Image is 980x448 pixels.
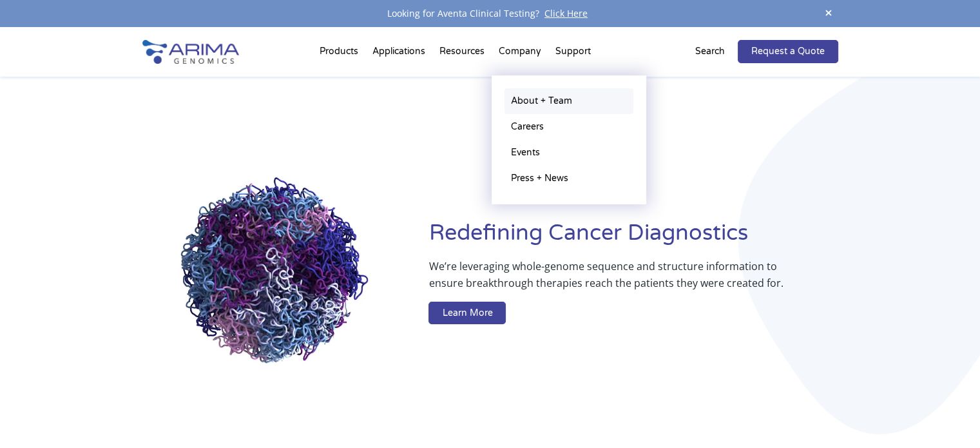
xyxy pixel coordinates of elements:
a: Press + News [504,166,633,191]
a: Events [504,140,633,166]
a: Careers [504,114,633,140]
p: Search [695,43,725,60]
div: Looking for Aventa Clinical Testing? [142,5,838,22]
a: Click Here [539,7,593,19]
a: About + Team [504,88,633,114]
img: Arima-Genomics-logo [142,40,239,64]
h1: Redefining Cancer Diagnostics [428,219,838,258]
a: Learn More [428,302,506,325]
iframe: Chat Widget [916,386,980,448]
a: Request a Quote [738,40,838,63]
p: We’re leveraging whole-genome sequence and structure information to ensure breakthrough therapies... [428,258,786,302]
